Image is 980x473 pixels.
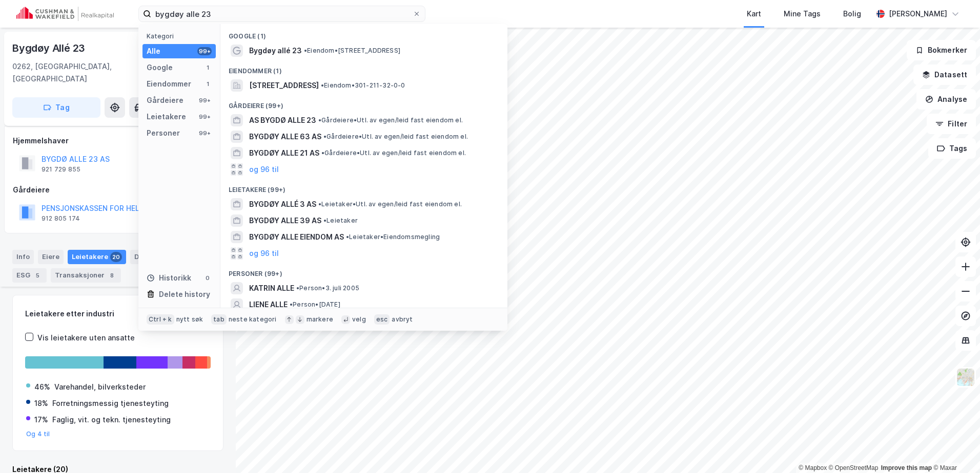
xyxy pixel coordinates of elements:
span: Leietaker • Eiendomsmegling [346,233,440,241]
button: Og 4 til [26,430,50,438]
div: Bolig [843,8,861,20]
div: Faglig, vit. og tekn. tjenesteyting [52,414,171,426]
div: Gårdeiere [13,184,223,196]
span: Bygdøy allé 23 [249,45,302,57]
span: • [323,133,326,140]
div: Google [147,61,173,74]
div: ESG [12,268,47,283]
span: • [346,233,349,241]
button: Datasett [913,64,976,85]
div: 1 [203,80,212,88]
span: [STREET_ADDRESS] [249,79,319,92]
div: Ctrl + k [147,314,174,325]
div: 0 [203,274,212,282]
div: markere [307,315,333,324]
div: Kategori [147,32,216,40]
div: Google (1) [220,24,507,42]
div: 20 [110,252,122,262]
div: Delete history [159,288,210,300]
div: velg [352,315,366,324]
button: Tags [928,138,976,159]
input: Søk på adresse, matrikkel, gårdeiere, leietakere eller personer [151,6,413,21]
span: BYGDØY ALLE EIENDOM AS [249,231,344,243]
span: Eiendom • [STREET_ADDRESS] [304,47,400,55]
span: AS BYGDØ ALLE 23 [249,114,316,126]
div: Historikk [147,272,191,284]
div: 46% [34,381,50,393]
div: 99+ [197,113,212,121]
div: 8 [107,270,117,281]
div: 18% [34,397,48,410]
div: Info [12,250,34,264]
span: BYGDØY ALLÉ 3 AS [249,198,316,210]
span: • [323,217,326,224]
button: Filter [927,114,976,134]
div: 5 [32,270,43,281]
span: Leietaker [323,217,358,225]
div: Varehandel, bilverksteder [54,381,146,393]
span: • [318,116,321,124]
div: 99+ [197,47,212,55]
span: Eiendom • 301-211-32-0-0 [321,81,405,90]
div: [PERSON_NAME] [889,8,947,20]
img: Z [956,368,975,387]
img: cushman-wakefield-realkapital-logo.202ea83816669bd177139c58696a8fa1.svg [16,7,114,21]
div: neste kategori [229,315,277,324]
div: 0262, [GEOGRAPHIC_DATA], [GEOGRAPHIC_DATA] [12,60,146,85]
a: Improve this map [881,464,932,471]
button: Tag [12,97,100,118]
div: Eiendommer (1) [220,59,507,77]
div: Gårdeiere [147,94,183,106]
span: • [321,149,324,157]
button: Bokmerker [907,40,976,60]
span: Person • [DATE] [290,300,340,309]
div: Hjemmelshaver [13,135,223,147]
div: Transaksjoner [51,268,121,283]
div: Vis leietakere uten ansatte [37,332,135,344]
span: BYGDØY ALLE 39 AS [249,214,321,227]
div: 99+ [197,129,212,137]
div: 99+ [197,96,212,104]
div: tab [211,314,227,325]
button: og 96 til [249,163,279,176]
a: OpenStreetMap [829,464,879,471]
div: Datasett [130,250,181,264]
button: og 96 til [249,247,279,260]
span: • [290,300,293,308]
div: Mine Tags [784,8,821,20]
span: • [304,47,307,54]
span: • [318,200,321,208]
div: avbryt [392,315,413,324]
div: Eiendommer [147,78,191,90]
div: 912 805 174 [42,214,80,223]
div: Leietakere [68,250,126,264]
span: • [321,81,324,89]
div: nytt søk [176,315,203,324]
div: Personer [147,127,180,139]
div: 1 [203,63,212,72]
div: Kontrollprogram for chat [929,424,980,473]
div: esc [374,314,390,325]
span: • [296,284,299,292]
div: Leietakere (99+) [220,178,507,196]
span: Gårdeiere • Utl. av egen/leid fast eiendom el. [318,116,463,124]
span: Gårdeiere • Utl. av egen/leid fast eiendom el. [323,133,468,141]
div: Gårdeiere (99+) [220,94,507,112]
div: Leietakere [147,111,186,123]
button: Analyse [916,89,976,110]
div: Kart [747,8,761,20]
div: 921 729 855 [42,165,80,174]
div: Bygdøy Allé 23 [12,40,87,56]
div: Eiere [38,250,64,264]
div: Personer (99+) [220,262,507,280]
iframe: Chat Widget [929,424,980,473]
span: BYGDØY ALLE 21 AS [249,147,319,159]
div: 17% [34,414,48,426]
span: BYGDØY ALLE 63 AS [249,131,321,143]
span: LIENE ALLE [249,298,288,311]
span: Gårdeiere • Utl. av egen/leid fast eiendom el. [321,149,466,157]
span: Person • 3. juli 2005 [296,284,359,292]
div: Alle [147,45,160,57]
span: Leietaker • Utl. av egen/leid fast eiendom el. [318,200,462,208]
div: Forretningsmessig tjenesteyting [52,397,169,410]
